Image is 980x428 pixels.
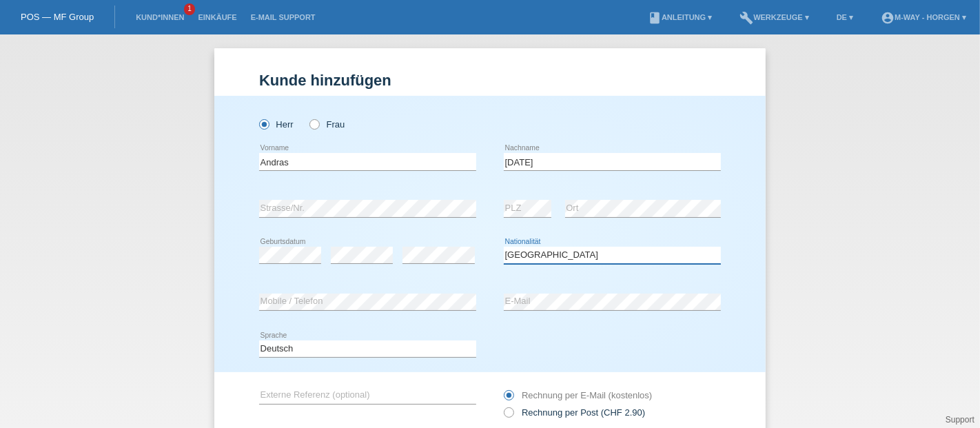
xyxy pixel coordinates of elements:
[259,72,721,89] h1: Kunde hinzufügen
[259,119,268,128] input: Herr
[244,13,323,21] a: E-Mail Support
[21,12,94,22] a: POS — MF Group
[881,11,895,25] i: account_circle
[733,13,816,21] a: buildWerkzeuge ▾
[309,119,318,128] input: Frau
[946,415,974,425] a: Support
[191,13,243,21] a: Einkäufe
[504,390,513,407] input: Rechnung per E-Mail (kostenlos)
[874,13,973,21] a: account_circlem-way - Horgen ▾
[504,390,652,400] label: Rechnung per E-Mail (kostenlos)
[309,119,345,130] label: Frau
[739,11,753,25] i: build
[504,407,645,418] label: Rechnung per Post (CHF 2.90)
[641,13,719,21] a: bookAnleitung ▾
[129,13,191,21] a: Kund*innen
[648,11,662,25] i: book
[259,119,294,130] label: Herr
[830,13,860,21] a: DE ▾
[184,3,195,15] span: 1
[504,407,513,425] input: Rechnung per Post (CHF 2.90)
